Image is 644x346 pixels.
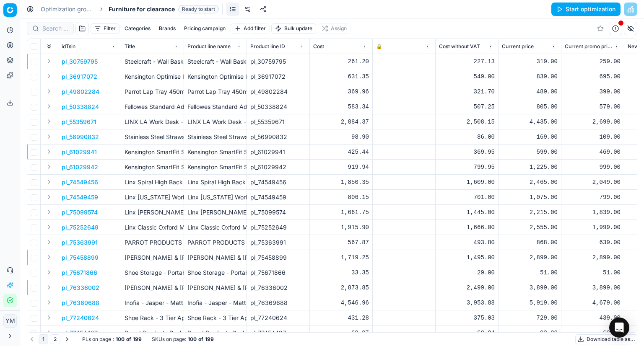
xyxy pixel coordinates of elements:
strong: of [126,336,131,343]
div: Steelcraft - Wall Basket [187,57,243,66]
div: pl_61029942 [250,163,306,171]
div: 369.96 [313,88,369,96]
button: Expand [44,116,54,127]
div: 2,499.00 [439,284,495,292]
span: Furniture for clearance [109,5,175,13]
div: Shoe Rack - 3 Tier Apogee [187,314,243,322]
p: Fellowes Standard Adjustable Foot Rest [125,103,180,111]
button: pl_77240624 [62,314,99,322]
button: Expand [44,267,54,277]
div: pl_75458899 [250,253,306,262]
div: pl_74549456 [250,178,306,186]
div: 2,555.00 [502,223,558,232]
button: pl_77454497 [62,329,98,337]
span: Current promo price [565,43,612,50]
span: Product line name [187,43,231,50]
div: 2,899.00 [502,253,558,262]
nav: pagination [27,334,72,344]
p: Steelcraft - Wall Basket [125,57,180,66]
p: pl_61029942 [62,163,98,171]
div: 169.00 [502,133,558,141]
button: Filter [91,23,119,34]
p: pl_55359671 [62,118,96,126]
div: 799.95 [439,163,495,171]
div: 375.03 [439,314,495,322]
span: Product line ID [250,43,285,50]
div: 631.35 [313,72,369,81]
div: 799.00 [565,193,621,201]
div: pl_49802284 [250,88,306,96]
div: 567.87 [313,238,369,247]
button: pl_49802284 [62,88,99,96]
button: pl_75458899 [62,253,99,262]
button: Add filter [231,23,270,34]
div: 1,666.00 [439,223,495,232]
div: 439.00 [565,314,621,322]
button: pl_30759795 [62,57,98,66]
button: 1 [39,334,48,344]
button: Assign [318,23,351,34]
button: YM [3,314,17,328]
div: [PERSON_NAME] & [PERSON_NAME] - Cement Road Coffee Table [187,284,243,292]
span: PLs on page [82,336,111,343]
div: 425.44 [313,148,369,156]
p: pl_56990832 [62,133,99,141]
button: Expand [44,71,54,81]
div: Parrot Lap Tray 450mm x 325mm - White [187,88,243,96]
p: pl_50338824 [62,103,99,111]
button: Expand [44,207,54,217]
div: 839.00 [502,72,558,81]
button: pl_76336002 [62,284,99,292]
nav: breadcrumb [41,5,219,13]
button: Pricing campaign [181,23,229,34]
div: 999.00 [565,163,621,171]
button: Expand [44,86,54,96]
div: 919.94 [313,163,369,171]
div: [PERSON_NAME] & [PERSON_NAME] - 3 Shelf Bookshelf [187,253,243,262]
div: 1,225.00 [502,163,558,171]
p: Parrot Products Desk Partition Clamp (Under Counter Mount - Single Sided) [125,329,180,337]
div: 227.13 [439,57,495,66]
div: 489.00 [502,88,558,96]
div: 1,075.00 [502,193,558,201]
div: 599.00 [502,148,558,156]
div: 1,609.00 [439,178,495,186]
button: pl_75252649 [62,223,99,232]
strong: 100 [116,336,125,343]
div: pl_77240624 [250,314,306,322]
div: 1,850.35 [313,178,369,186]
div: 321.70 [439,88,495,96]
span: Cost [313,43,324,50]
p: Stainless Steel Straws [125,133,180,141]
div: 4,546.96 [313,299,369,307]
button: pl_76369688 [62,299,99,307]
div: pl_77454497 [250,329,306,337]
div: pl_76369688 [250,299,306,307]
div: 579.00 [565,103,621,111]
button: Bulk update [271,23,316,34]
p: PARROT PRODUCTS Laptop Tablet stand acrylic [125,238,180,247]
div: 701.00 [439,193,495,201]
p: Kensington SmartFit SoleMate Pro Ergonomic Foot Rest - Grey [125,163,180,171]
button: Categories [121,23,154,34]
div: Kensington SmartFit SoleMate Pro Ergonomic Foot Rest - Grey [187,163,243,171]
div: 369.95 [439,148,495,156]
div: pl_76336002 [250,284,306,292]
div: Linx Classic Oxford Mid-Back Chair [187,223,243,232]
div: 2,699.00 [565,118,621,126]
button: Go to previous page [27,334,37,344]
strong: 199 [205,336,214,343]
div: pl_75363991 [250,238,306,247]
div: pl_56990832 [250,133,306,141]
div: 5,919.00 [502,299,558,307]
div: 51.00 [502,269,558,277]
button: Brands [156,23,179,34]
button: Expand [44,222,54,232]
div: pl_50338824 [250,103,306,111]
div: 431.28 [313,314,369,322]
